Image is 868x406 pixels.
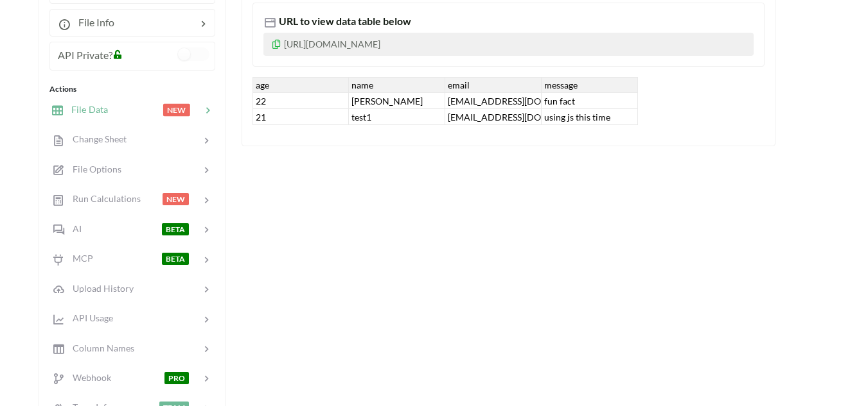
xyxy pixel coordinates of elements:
[65,283,134,294] span: Upload History
[252,109,349,125] div: 21
[65,372,111,383] span: Webhook
[164,372,189,384] span: PRO
[445,109,542,125] div: [EMAIL_ADDRESS][DOMAIN_NAME]
[58,49,112,61] span: API Private?
[65,312,113,323] span: API Usage
[542,93,638,109] div: fun fact
[445,93,542,109] div: [EMAIL_ADDRESS][DOMAIN_NAME]
[162,223,189,235] span: BETA
[49,83,215,95] div: Actions
[349,77,445,93] div: name
[252,77,349,93] div: age
[71,16,114,28] span: File Info
[64,104,108,115] span: File Data
[65,253,93,264] span: MCP
[542,109,638,125] div: using js this time
[542,77,638,93] div: message
[263,33,754,56] p: [URL][DOMAIN_NAME]
[252,93,349,109] div: 22
[65,343,134,353] span: Column Names
[276,15,411,27] span: URL to view data table below
[349,93,445,109] div: [PERSON_NAME]
[65,223,82,234] span: AI
[163,104,190,116] span: NEW
[65,164,121,174] span: File Options
[162,253,189,265] span: BETA
[163,193,189,205] span: NEW
[349,109,445,125] div: test1
[65,133,127,144] span: Change Sheet
[445,77,542,93] div: email
[65,193,141,204] span: Run Calculations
